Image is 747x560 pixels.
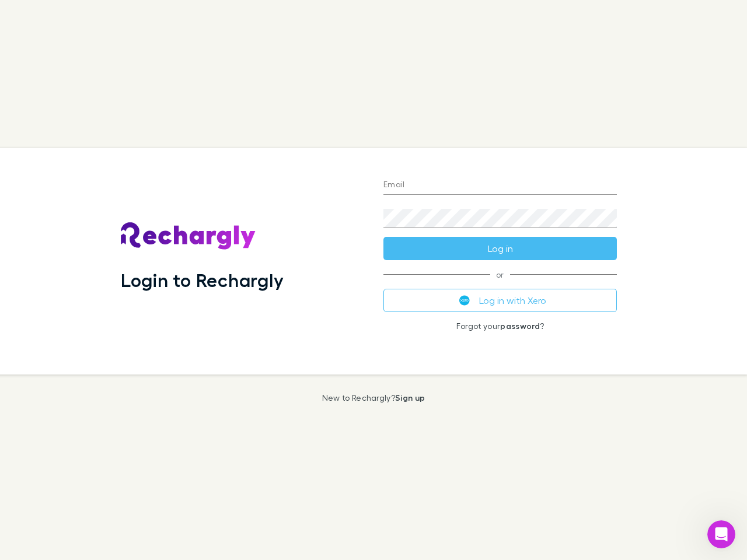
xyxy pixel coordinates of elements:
iframe: Intercom live chat [707,520,735,548]
button: Log in with Xero [383,289,617,312]
p: Forgot your ? [383,321,617,331]
h1: Login to Rechargly [121,269,284,291]
span: or [383,274,617,275]
img: Rechargly's Logo [121,222,256,250]
a: Sign up [395,393,425,402]
a: password [500,321,540,331]
img: Xero's logo [459,295,470,306]
button: Log in [383,237,617,260]
p: New to Rechargly? [322,393,425,402]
